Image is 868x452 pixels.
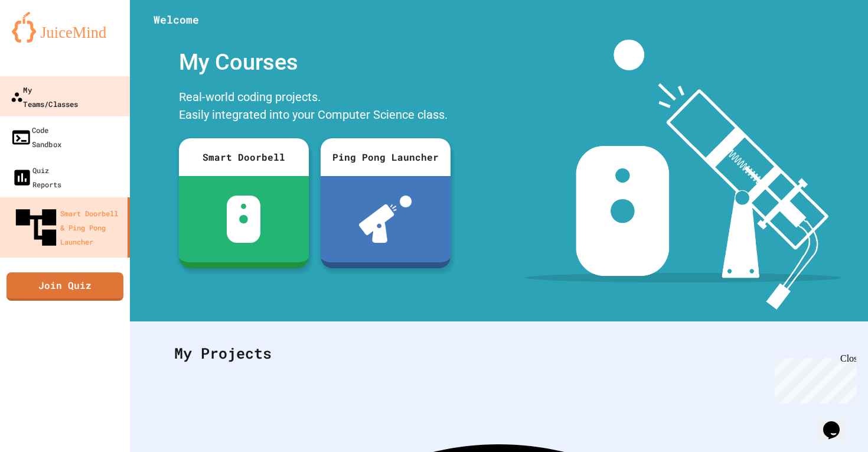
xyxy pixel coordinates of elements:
div: Real-world coding projects. Easily integrated into your Computer Science class. [173,85,456,129]
img: banner-image-my-projects.png [525,40,841,310]
div: Code Sandbox [11,122,61,151]
div: Quiz Reports [12,163,61,191]
div: Ping Pong Launcher [321,138,451,176]
img: sdb-white.svg [227,196,260,243]
iframe: chat widget [818,405,856,440]
div: My Courses [173,40,456,85]
div: Smart Doorbell [179,138,309,176]
img: logo-orange.svg [12,12,118,43]
a: Join Quiz [6,272,123,301]
iframe: chat widget [770,353,856,404]
div: My Teams/Classes [11,82,79,111]
div: Chat with us now!Close [5,5,81,75]
div: Smart Doorbell & Ping Pong Launcher [12,203,123,252]
img: ppl-with-ball.png [359,196,412,243]
div: My Projects [162,330,836,376]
